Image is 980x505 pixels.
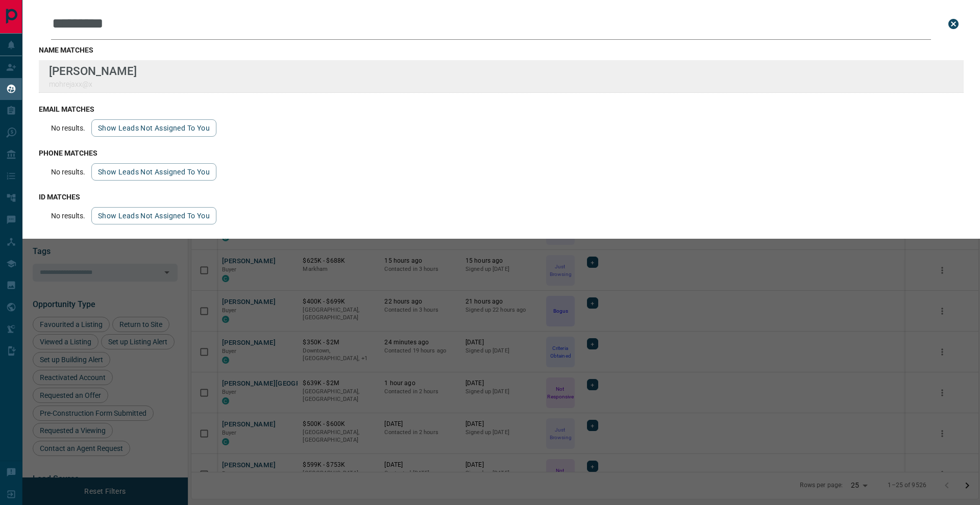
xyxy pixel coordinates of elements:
[943,14,964,34] button: close search bar
[91,163,216,181] button: show leads not assigned to you
[91,119,216,137] button: show leads not assigned to you
[49,80,137,88] p: mohrejaxx@x
[39,46,964,54] h3: name matches
[39,105,964,113] h3: email matches
[51,212,85,220] p: No results.
[51,124,85,132] p: No results.
[39,193,964,201] h3: id matches
[39,149,964,157] h3: phone matches
[91,207,216,224] button: show leads not assigned to you
[49,64,137,78] p: [PERSON_NAME]
[51,168,85,176] p: No results.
